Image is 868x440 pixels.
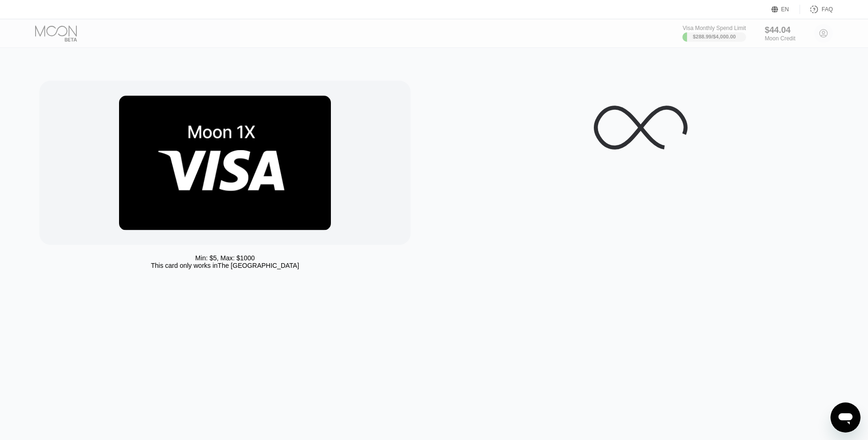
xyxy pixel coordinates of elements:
div: $288.99 / $4,000.00 [693,34,736,39]
div: Visa Monthly Spend Limit$288.99/$4,000.00 [682,25,746,42]
div: EN [781,6,789,13]
div: EN [771,5,800,14]
iframe: Button to launch messaging window [831,402,861,432]
div: FAQ [800,5,833,14]
div: FAQ [822,6,833,13]
div: Visa Monthly Spend Limit [682,25,746,31]
div: This card only works in The [GEOGRAPHIC_DATA] [151,262,299,269]
div: Min: $ 5 , Max: $ 1000 [195,254,255,262]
